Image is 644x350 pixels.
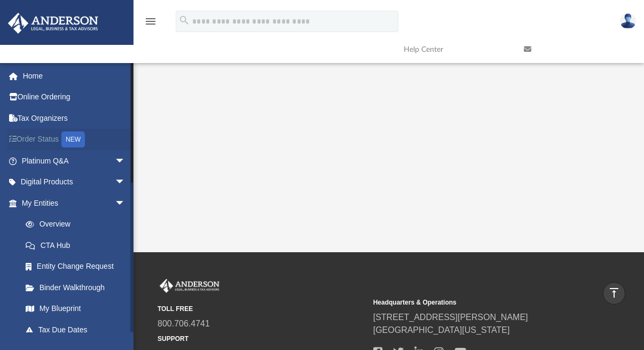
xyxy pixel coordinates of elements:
[178,14,190,26] i: search
[158,334,366,344] small: SUPPORT
[15,235,142,256] a: CTA Hub
[7,107,142,129] a: Tax Organizers
[373,298,582,307] small: Headquarters & Operations
[144,15,157,28] i: menu
[7,87,142,108] a: Online Ordering
[144,20,157,28] a: menu
[373,313,528,322] a: [STREET_ADDRESS][PERSON_NAME]
[115,150,136,172] span: arrow_drop_down
[5,13,101,34] img: Anderson Advisors Platinum Portal
[15,319,142,340] a: Tax Due Dates
[115,172,136,193] span: arrow_drop_down
[7,172,142,193] a: Digital Productsarrow_drop_down
[7,150,142,172] a: Platinum Q&Aarrow_drop_down
[158,319,210,328] a: 800.706.4741
[7,65,142,87] a: Home
[603,282,625,305] a: vertical_align_top
[7,129,142,151] a: Order StatusNEW
[15,256,142,277] a: Entity Change Request
[608,286,621,299] i: vertical_align_top
[158,304,366,314] small: TOLL FREE
[373,325,510,335] a: [GEOGRAPHIC_DATA][US_STATE]
[115,192,136,214] span: arrow_drop_down
[15,214,142,235] a: Overview
[61,131,85,147] div: NEW
[620,13,636,29] img: User Pic
[158,279,222,293] img: Anderson Advisors Platinum Portal
[15,298,136,320] a: My Blueprint
[15,277,142,298] a: Binder Walkthrough
[7,192,142,214] a: My Entitiesarrow_drop_down
[396,28,516,71] a: Help Center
